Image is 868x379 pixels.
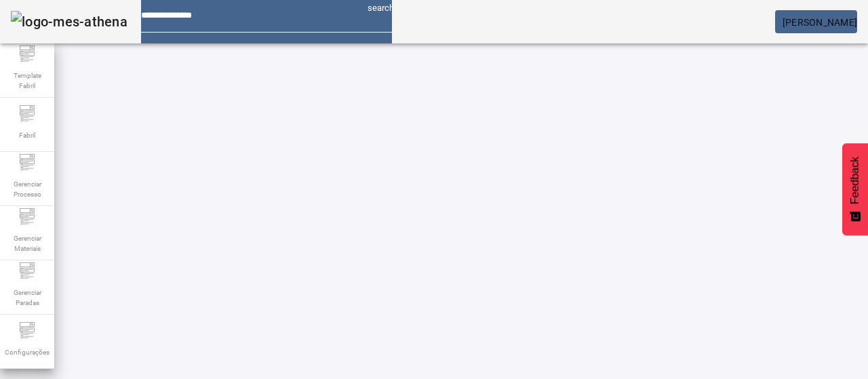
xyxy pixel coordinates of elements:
[7,66,47,95] span: Template Fabril
[849,157,861,204] span: Feedback
[1,343,54,361] span: Configurações
[11,11,127,33] img: logo-mes-athena
[7,175,47,203] span: Gerenciar Processo
[783,17,857,28] span: [PERSON_NAME]
[15,126,39,144] span: Fabril
[7,229,47,258] span: Gerenciar Materiais
[842,143,868,235] button: Feedback - Mostrar pesquisa
[7,283,47,312] span: Gerenciar Paradas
